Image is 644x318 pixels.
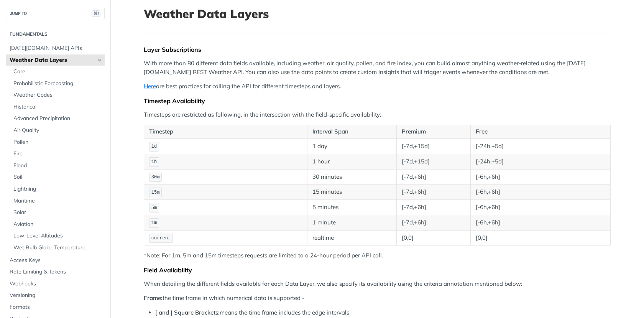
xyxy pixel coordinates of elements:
[10,160,105,171] a: Flood
[13,138,103,146] span: Pollen
[144,82,611,91] p: are best practices for calling the API for different timesteps and layers.
[13,127,103,134] span: Air Quality
[151,190,160,195] span: 15m
[13,244,103,252] span: Wet Bulb Globe Temperature
[144,82,156,90] a: Here
[13,232,103,240] span: Low-Level Altitudes
[10,292,103,299] span: Versioning
[470,230,610,246] td: [0,0]
[144,7,611,21] h1: Weather Data Layers
[10,280,103,288] span: Webhooks
[144,251,611,260] p: *Note: For 1m, 5m and 15m timesteps requests are limited to a 24-hour period per API call.
[92,10,100,17] span: ⌘/
[6,302,105,313] a: Formats
[10,257,103,264] span: Access Keys
[144,294,163,302] strong: Frame:
[397,125,471,139] th: Premium
[470,125,610,139] th: Free
[97,57,103,63] button: Hide subpages for Weather Data Layers
[144,294,611,303] p: the time frame in which numerical data is supported -
[10,219,105,230] a: Aviation
[13,91,103,99] span: Weather Codes
[13,162,103,170] span: Flood
[6,255,105,266] a: Access Keys
[397,138,471,154] td: [-7d,+15d]
[307,200,396,215] td: 5 minutes
[10,171,105,183] a: Soil
[6,266,105,278] a: Rate Limiting & Tokens
[155,309,220,316] strong: [ and ] Square Brackets:
[470,169,610,185] td: [-6h,+6h]
[6,8,105,19] button: JUMP TO⌘/
[397,215,471,230] td: [-7d,+6h]
[10,195,105,207] a: Maritime
[13,197,103,205] span: Maritime
[397,169,471,185] td: [-7d,+6h]
[151,236,171,241] span: current
[13,103,103,111] span: Historical
[144,266,611,274] div: Field Availability
[155,308,611,317] li: means the time frame includes the edge intervals
[10,44,103,52] span: [DATE][DOMAIN_NAME] APIs
[470,138,610,154] td: [-24h,+5d]
[13,68,103,76] span: Core
[397,185,471,200] td: [-7d,+6h]
[13,150,103,158] span: Fire
[470,215,610,230] td: [-6h,+6h]
[144,97,611,105] div: Timestep Availability
[10,89,105,101] a: Weather Codes
[144,110,611,119] p: Timesteps are restricted as following, in the intersection with the field-specific availability:
[10,207,105,218] a: Solar
[151,159,157,165] span: 1h
[6,290,105,301] a: Versioning
[13,185,103,193] span: Lightning
[144,46,611,53] div: Layer Subscriptions
[6,31,105,38] h2: Fundamentals
[10,148,105,160] a: Fire
[13,80,103,87] span: Probabilistic Forecasting
[13,115,103,122] span: Advanced Precipitation
[10,56,95,64] span: Weather Data Layers
[307,215,396,230] td: 1 minute
[6,54,105,66] a: Weather Data LayersHide subpages for Weather Data Layers
[10,268,103,276] span: Rate Limiting & Tokens
[10,303,103,311] span: Formats
[6,43,105,54] a: [DATE][DOMAIN_NAME] APIs
[13,209,103,216] span: Solar
[10,78,105,89] a: Probabilistic Forecasting
[13,221,103,228] span: Aviation
[10,242,105,254] a: Wet Bulb Globe Temperature
[151,205,157,211] span: 5m
[6,278,105,290] a: Webhooks
[470,154,610,169] td: [-24h,+5d]
[307,125,396,139] th: Interval Span
[397,154,471,169] td: [-7d,+15d]
[13,173,103,181] span: Soil
[10,125,105,136] a: Air Quality
[470,185,610,200] td: [-6h,+6h]
[10,183,105,195] a: Lightning
[151,220,157,226] span: 1m
[307,138,396,154] td: 1 day
[307,154,396,169] td: 1 hour
[307,230,396,246] td: realtime
[10,137,105,148] a: Pollen
[307,185,396,200] td: 15 minutes
[307,169,396,185] td: 30 minutes
[10,101,105,113] a: Historical
[10,230,105,242] a: Low-Level Altitudes
[470,200,610,215] td: [-6h,+6h]
[144,59,611,76] p: With more than 80 different data fields available, including weather, air quality, pollen, and fi...
[144,280,611,288] p: When detailing the different fields available for each Data Layer, we also specify its availabili...
[397,230,471,246] td: [0,0]
[151,175,160,180] span: 30m
[151,144,157,149] span: 1d
[10,113,105,124] a: Advanced Precipitation
[144,125,307,139] th: Timestep
[397,200,471,215] td: [-7d,+6h]
[10,66,105,77] a: Core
